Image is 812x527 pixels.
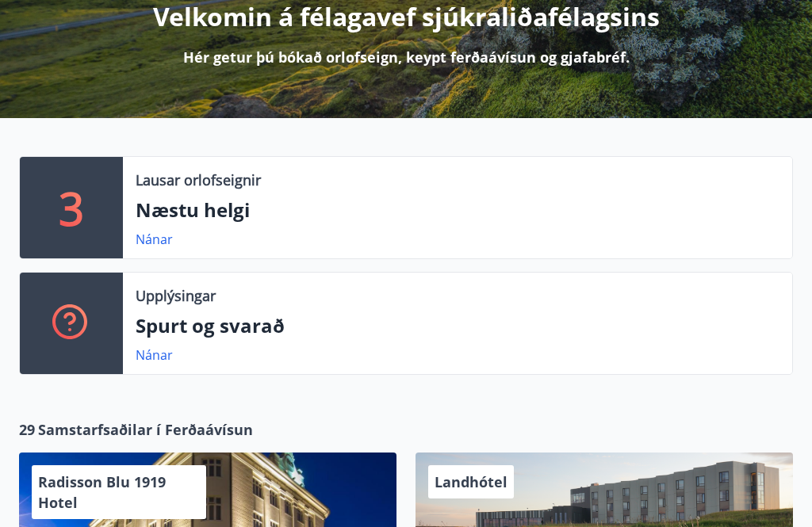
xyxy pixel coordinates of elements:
[136,346,173,364] a: Nánar
[38,419,253,440] span: Samstarfsaðilar í Ferðaávísun
[435,472,507,491] span: Landhótel
[136,231,173,248] a: Nánar
[136,312,779,339] p: Spurt og svarað
[136,285,216,306] p: Upplýsingar
[38,472,166,512] span: Radisson Blu 1919 Hotel
[136,197,779,223] p: Næstu helgi
[183,47,630,67] p: Hér getur þú bókað orlofseign, keypt ferðaávísun og gjafabréf.
[59,178,84,238] p: 3
[19,419,35,440] span: 29
[136,170,261,190] p: Lausar orlofseignir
